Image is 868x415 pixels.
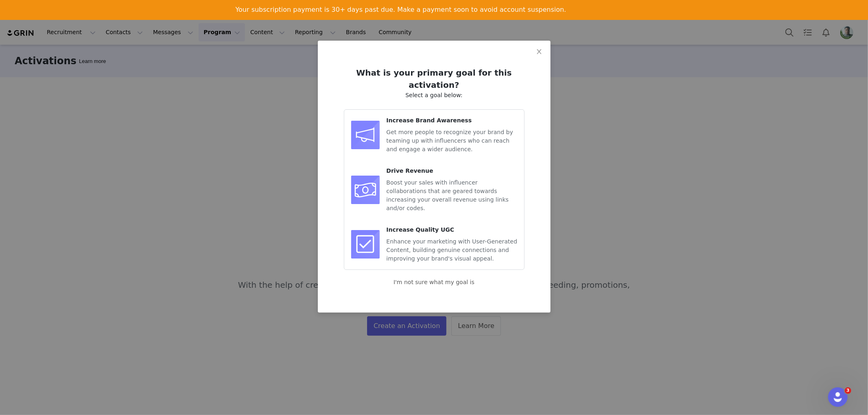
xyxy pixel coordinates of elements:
[387,179,509,211] span: Boost your sales with influencer collaborations that are geared towards increasing your overall r...
[387,129,513,152] span: Get more people to recognize your brand by teaming up with influencers who can reach and engage a...
[387,238,518,262] span: Enhance your marketing with User-Generated Content, building genuine connections and improving yo...
[236,19,286,28] a: View Invoices
[344,91,525,100] p: Select a goal below:
[845,387,851,394] span: 3
[387,167,433,174] span: Drive Revenue
[236,6,566,14] div: Your subscription payment is 30+ days past due. Make a payment soon to avoid account suspension.
[387,226,455,233] span: Increase Quality UGC
[536,48,542,55] i: icon: close
[828,387,848,407] iframe: Intercom live chat
[356,68,512,90] span: What is your primary goal for this activation?
[387,117,472,124] span: Increase Brand Awareness
[394,279,474,285] a: I'm not sure what my goal is
[528,41,551,63] button: Close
